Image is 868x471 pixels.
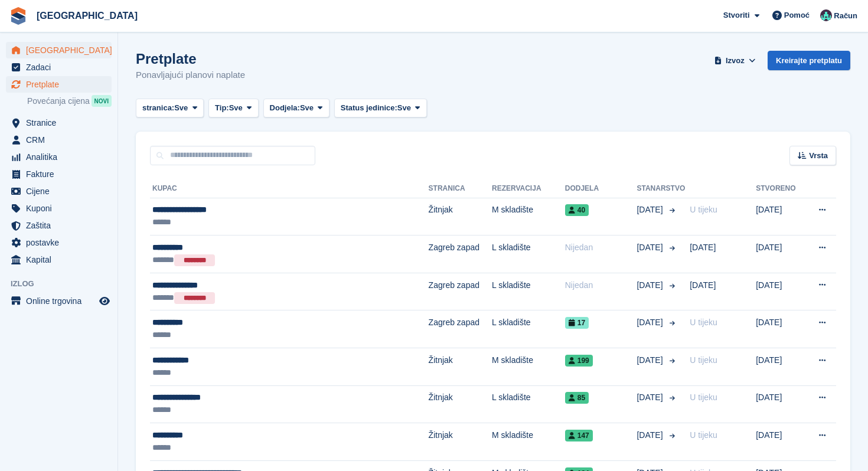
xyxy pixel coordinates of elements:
span: Vrsta [809,150,828,162]
h1: Pretplate [136,51,245,67]
span: Online trgovina [26,293,97,309]
span: Izvoz [726,55,745,67]
a: Kreirajte pretplatu [768,51,850,70]
a: menu [6,251,112,268]
th: Dodjela [565,179,637,198]
td: M skladište [492,423,565,461]
span: [DATE] [690,280,716,290]
td: Zagreb zapad [429,310,492,348]
a: menu [6,59,112,76]
span: [DATE] [637,204,665,216]
td: M skladište [492,348,565,386]
span: Kuponi [26,200,97,217]
a: menu [6,42,112,58]
td: L skladište [492,235,565,273]
span: [DATE] [637,316,665,329]
a: menu [6,217,112,234]
td: M skladište [492,198,565,235]
td: [DATE] [756,273,805,310]
a: menu [6,234,112,251]
a: menu [6,76,112,93]
span: CRM [26,132,97,148]
span: [DATE] [637,241,665,254]
img: stora-icon-8386f47178a22dfd0bd8f6a31ec36ba5ce8667c1dd55bd0f319d3a0aa187defe.svg [9,7,27,25]
td: [DATE] [756,310,805,348]
span: 17 [565,317,589,329]
span: Pretplate [26,76,97,93]
span: Sve [397,102,411,114]
span: 199 [565,355,593,367]
a: menu [6,183,112,199]
span: [DATE] [690,243,716,252]
td: L skladište [492,385,565,423]
span: Povećanja cijena [27,96,90,107]
span: Tip: [215,102,229,114]
span: U tijeku [690,392,717,402]
th: Stanarstvo [637,179,685,198]
td: L skladište [492,273,565,310]
span: [DATE] [637,429,665,441]
td: [DATE] [756,348,805,386]
p: Ponavljajući planovi naplate [136,68,245,82]
td: Žitnjak [429,423,492,461]
span: U tijeku [690,355,717,365]
td: Zagreb zapad [429,235,492,273]
span: Stvoriti [723,9,750,21]
span: Pomoć [784,9,810,21]
span: U tijeku [690,318,717,327]
span: U tijeku [690,430,717,440]
a: menu [6,149,112,165]
th: stranica [429,179,492,198]
span: Kapital [26,251,97,268]
button: Status jedinice: Sve [334,99,427,118]
span: 40 [565,204,589,216]
span: [GEOGRAPHIC_DATA] [26,42,97,58]
span: [DATE] [637,391,665,404]
td: Žitnjak [429,198,492,235]
button: Tip: Sve [208,99,258,118]
td: L skladište [492,310,565,348]
span: U tijeku [690,205,717,214]
a: menu [6,200,112,217]
div: NOVI [92,95,112,107]
span: Fakture [26,166,97,182]
img: Sinisa Brcina [820,9,832,21]
a: Pregled trgovine [97,294,112,308]
a: menu [6,132,112,148]
button: Izvoz [712,51,758,70]
span: Izlog [11,278,118,290]
div: Nijedan [565,279,637,292]
div: Nijedan [565,241,637,254]
td: Žitnjak [429,385,492,423]
a: Povećanja cijena NOVI [27,94,112,107]
button: stranica: Sve [136,99,204,118]
span: Cijene [26,183,97,199]
a: [GEOGRAPHIC_DATA] [32,6,142,25]
span: Stranice [26,115,97,131]
th: Rezervacija [492,179,565,198]
td: [DATE] [756,423,805,461]
button: Dodjela: Sve [263,99,329,118]
span: [DATE] [637,279,665,292]
span: postavke [26,234,97,251]
td: [DATE] [756,198,805,235]
span: Sve [300,102,314,114]
a: menu [6,166,112,182]
span: Račun [834,10,857,22]
span: Analitika [26,149,97,165]
a: Jelovnik [6,293,112,309]
a: menu [6,115,112,131]
span: Status jedinice: [341,102,397,114]
th: Stvoreno [756,179,805,198]
span: Zadaci [26,59,97,76]
td: Zagreb zapad [429,273,492,310]
span: stranica: [142,102,174,114]
span: [DATE] [637,354,665,367]
th: Kupac [150,179,429,198]
td: Žitnjak [429,348,492,386]
span: 147 [565,430,593,441]
span: 85 [565,392,589,404]
span: Sve [229,102,243,114]
td: [DATE] [756,385,805,423]
span: Dodjela: [270,102,300,114]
